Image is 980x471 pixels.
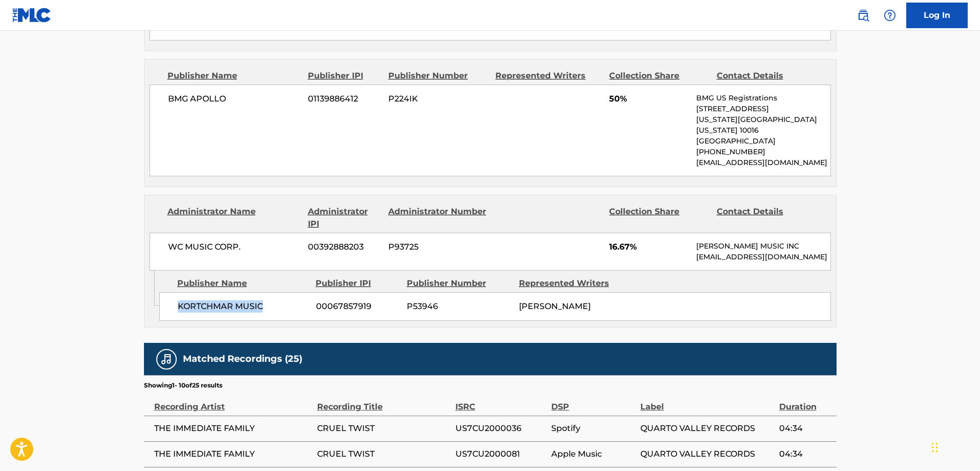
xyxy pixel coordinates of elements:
span: 04:34 [779,448,831,460]
div: Contact Details [717,206,816,230]
div: Publisher Number [407,277,511,290]
div: Label [640,390,774,413]
span: 16.67% [609,241,689,253]
span: 00067857919 [316,300,399,313]
div: DSP [551,390,635,413]
div: Collection Share [609,70,708,82]
span: CRUEL TWIST [317,422,450,435]
p: [STREET_ADDRESS] [696,104,830,114]
span: 50% [609,93,689,105]
span: BMG APOLLO [168,93,301,105]
span: CRUEL TWIST [317,448,450,460]
p: [PHONE_NUMBER] [696,147,830,157]
a: Public Search [853,5,873,26]
div: Recording Artist [154,390,312,413]
p: [PERSON_NAME] MUSIC INC [696,241,830,252]
div: Publisher IPI [308,70,381,82]
img: Matched Recordings [160,353,173,365]
div: Duration [779,390,831,413]
div: Help [880,5,900,26]
span: P93725 [388,241,488,253]
span: WC MUSIC CORP. [168,241,301,253]
a: Log In [906,3,968,28]
img: help [884,9,896,22]
span: Apple Music [551,448,635,460]
span: Spotify [551,422,635,435]
span: 01139886412 [308,93,381,105]
span: THE IMMEDIATE FAMILY [154,422,312,435]
div: Publisher IPI [316,277,399,290]
div: Contact Details [717,70,816,82]
h5: Matched Recordings (25) [183,353,302,365]
div: Administrator IPI [308,206,381,230]
div: Administrator Name [168,206,300,230]
div: Represented Writers [519,277,623,290]
iframe: Chat Widget [929,422,980,471]
div: Publisher Name [168,70,300,82]
span: P224IK [388,93,488,105]
span: 00392888203 [308,241,381,253]
span: [PERSON_NAME] [519,301,591,311]
span: P53946 [407,300,511,313]
div: Recording Title [317,390,450,413]
div: Collection Share [609,206,708,230]
span: US7CU2000036 [455,422,546,435]
div: Represented Writers [495,70,601,82]
div: Publisher Name [177,277,308,290]
span: QUARTO VALLEY RECORDS [640,448,774,460]
p: [US_STATE][GEOGRAPHIC_DATA][US_STATE] 10016 [696,114,830,136]
div: Drag [932,432,938,463]
span: THE IMMEDIATE FAMILY [154,448,312,460]
div: ISRC [455,390,546,413]
div: Administrator Number [388,206,488,230]
p: BMG US Registrations [696,93,830,104]
span: QUARTO VALLEY RECORDS [640,422,774,435]
img: MLC Logo [12,8,52,23]
div: Publisher Number [388,70,488,82]
p: [EMAIL_ADDRESS][DOMAIN_NAME] [696,157,830,168]
span: KORTCHMAR MUSIC [178,300,308,313]
span: 04:34 [779,422,831,435]
p: Showing 1 - 10 of 25 results [144,381,222,390]
p: [GEOGRAPHIC_DATA] [696,136,830,147]
span: US7CU2000081 [455,448,546,460]
p: [EMAIL_ADDRESS][DOMAIN_NAME] [696,252,830,262]
img: search [857,9,869,22]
